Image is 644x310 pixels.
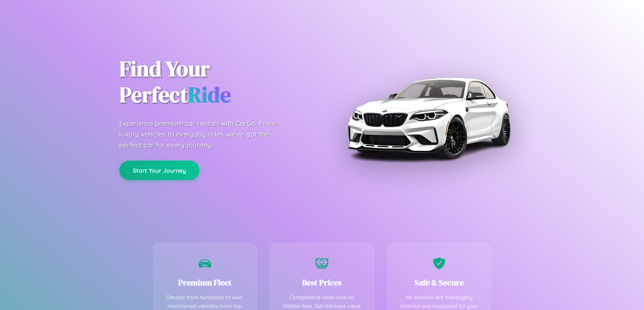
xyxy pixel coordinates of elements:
[188,80,231,109] span: Ride
[119,56,312,108] h1: Find Your Perfect
[344,34,513,202] img: Premium BMW car rental vehicle
[119,161,199,180] button: Start Your Journey
[119,118,288,150] p: Experience premium car rentals with CarGo. From luxury vehicles to everyday rides, we've got the ...
[281,277,363,288] h3: Best Prices
[398,277,481,288] h3: Safe & Secure
[164,277,246,288] h3: Premium Fleet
